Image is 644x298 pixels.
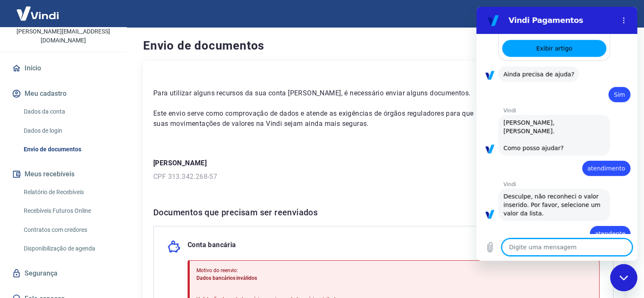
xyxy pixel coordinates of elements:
a: Disponibilização de agenda [20,240,116,257]
a: Envio de documentos [20,141,116,158]
p: Conta bancária [188,240,236,253]
p: [PERSON_NAME] [153,158,614,168]
p: Este envio serve como comprovação de dados e atende as exigências de órgãos reguladores para que ... [153,109,475,129]
a: Recebíveis Futuros Online [20,202,116,220]
a: Contratos com credores [20,221,116,239]
p: [PERSON_NAME][EMAIL_ADDRESS][DOMAIN_NAME] [7,27,120,45]
button: Meu cadastro [10,84,116,103]
img: money_pork.0c50a358b6dafb15dddc3eea48f23780.svg [167,240,181,253]
a: Segurança [10,264,116,283]
span: Dados bancários inválidos [196,275,257,281]
a: Dados de login [20,122,116,139]
p: Para utilizar alguns recursos da sua conta [PERSON_NAME], é necessário enviar alguns documentos. [153,88,475,98]
h4: Envio de documentos [143,37,624,54]
button: Sair [603,6,634,22]
iframe: Janela de mensagens [476,7,637,261]
button: Meus recebíveis [10,165,116,184]
h6: Documentos que precisam ser reenviados [153,206,614,219]
iframe: Botão para abrir a janela de mensagens, conversa em andamento [610,264,637,291]
img: Vindi [10,0,65,26]
a: Relatório de Recebíveis [20,184,116,201]
a: Início [10,59,116,78]
p: CPF 313.342.268-57 [153,172,614,182]
a: Dados da conta [20,103,116,120]
p: Motivo do reenvio: [196,267,338,274]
